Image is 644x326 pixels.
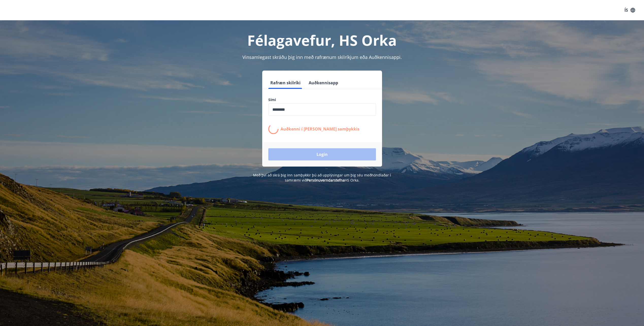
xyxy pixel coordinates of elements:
[268,77,303,89] button: Rafræn skilríki
[268,97,376,102] label: Sími
[622,6,638,15] button: ÍS
[280,126,359,132] p: Auðkenni í [PERSON_NAME] samþykkis
[145,30,499,50] h1: Félagavefur, HS Orka
[253,173,391,183] span: Með því að skrá þig inn samþykkir þú að upplýsingar um þig séu meðhöndlaðar í samræmi við HS Orka.
[307,77,340,89] button: Auðkennisapp
[242,54,402,60] span: Vinsamlegast skráðu þig inn með rafrænum skilríkjum eða Auðkennisappi.
[307,178,345,183] a: Persónuverndarstefna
